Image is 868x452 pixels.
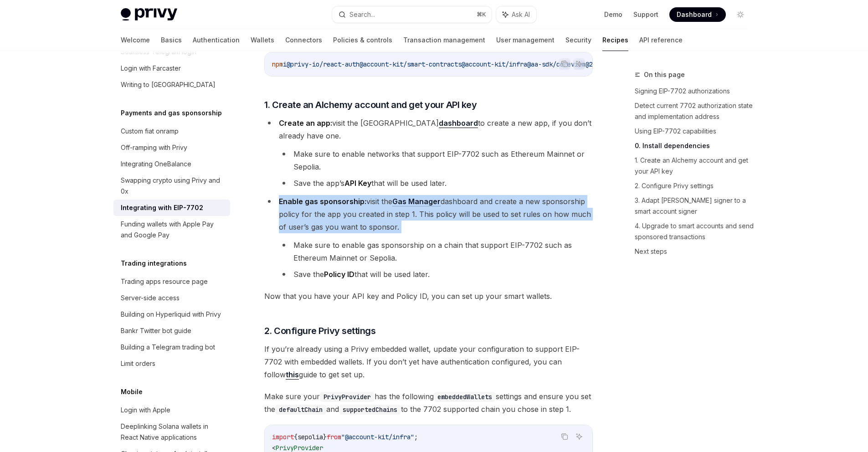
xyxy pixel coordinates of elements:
[527,60,571,68] span: @aa-sdk/core
[121,126,179,137] div: Custom fiat onramp
[121,159,191,169] div: Integrating OneBalance
[113,60,230,77] a: Login with Farcaster
[279,118,591,140] span: visit the [GEOGRAPHIC_DATA] to create a new app, if you don’t already have one.
[113,323,230,339] a: Bankr Twitter bot guide
[285,29,322,51] a: Connectors
[161,29,182,51] a: Basics
[121,63,181,74] div: Login with Farcaster
[635,179,755,193] a: 2. Configure Privy settings
[193,29,240,51] a: Authentication
[113,156,230,172] a: Integrating OneBalance
[635,98,755,124] a: Detect current 7702 authorization state and implementation address
[121,309,221,320] div: Building on Hyperliquid with Privy
[559,58,570,70] button: Copy the contents from the code block
[264,343,593,381] span: If you’re already using a Privy embedded wallet, update your configuration to support EIP-7702 wi...
[294,433,298,441] span: {
[602,29,628,51] a: Recipes
[121,421,225,443] div: Deeplinking Solana wallets in React Native applications
[121,386,143,397] h5: Mobile
[287,60,360,68] span: @privy-io/react-auth
[669,7,726,22] a: Dashboard
[121,79,216,90] div: Writing to [GEOGRAPHIC_DATA]
[113,339,230,355] a: Building a Telegram trading bot
[272,444,276,452] span: <
[279,118,332,128] strong: Create an app:
[121,325,191,336] div: Bankr Twitter bot guide
[403,29,485,51] a: Transaction management
[339,405,401,415] code: supportedChains
[279,197,366,206] strong: Enable gas sponsorship:
[113,418,230,446] a: Deeplinking Solana wallets in React Native applications
[272,60,283,68] span: npm
[635,153,755,179] a: 1. Create an Alchemy account and get your API key
[276,444,323,452] span: PrivyProvider
[121,202,203,213] div: Integrating with EIP-7702
[320,392,375,402] code: PrivyProvider
[113,139,230,156] a: Off-ramping with Privy
[477,11,486,18] span: ⌘ K
[677,10,712,19] span: Dashboard
[392,197,441,206] a: Gas Manager
[113,172,230,200] a: Swapping crypto using Privy and 0x
[113,402,230,418] a: Login with Apple
[635,219,755,244] a: 4. Upgrade to smart accounts and send sponsored transactions
[360,60,462,68] span: @account-kit/smart-contracts
[121,175,225,197] div: Swapping crypto using Privy and 0x
[121,342,215,353] div: Building a Telegram trading bot
[272,433,294,441] span: import
[264,290,593,303] span: Now that you have your API key and Policy ID, you can set up your smart wallets.
[121,219,225,241] div: Funding wallets with Apple Pay and Google Pay
[121,358,155,369] div: Limit orders
[279,268,593,281] li: Save the that will be used later.
[496,29,555,51] a: User management
[559,431,570,442] button: Copy the contents from the code block
[733,7,748,22] button: Toggle dark mode
[496,6,536,23] button: Ask AI
[604,10,622,19] a: Demo
[349,9,375,20] div: Search...
[113,273,230,290] a: Trading apps resource page
[635,124,755,139] a: Using EIP-7702 capabilities
[264,390,593,416] span: Make sure your has the following settings and ensure you set the and to the 7702 supported chain ...
[633,10,658,19] a: Support
[279,197,591,231] span: visit the dashboard and create a new sponsorship policy for the app you created in step 1. This p...
[121,108,222,118] h5: Payments and gas sponsorship
[113,306,230,323] a: Building on Hyperliquid with Privy
[121,258,187,269] h5: Trading integrations
[573,58,585,70] button: Ask AI
[341,433,414,441] span: "@account-kit/infra"
[264,98,477,111] span: 1. Create an Alchemy account and get your API key
[279,177,593,190] li: Save the app’s that will be used later.
[121,405,170,416] div: Login with Apple
[275,405,326,415] code: defaultChain
[113,355,230,372] a: Limit orders
[635,84,755,98] a: Signing EIP-7702 authorizations
[635,244,755,259] a: Next steps
[635,193,755,219] a: 3. Adapt [PERSON_NAME] signer to a smart account signer
[573,431,585,442] button: Ask AI
[113,216,230,243] a: Funding wallets with Apple Pay and Google Pay
[251,29,274,51] a: Wallets
[264,324,376,337] span: 2. Configure Privy settings
[462,60,527,68] span: @account-kit/infra
[332,6,492,23] button: Search...⌘K
[113,290,230,306] a: Server-side access
[113,200,230,216] a: Integrating with EIP-7702
[344,179,371,188] strong: API Key
[286,370,299,380] a: this
[113,77,230,93] a: Writing to [GEOGRAPHIC_DATA]
[333,29,392,51] a: Policies & controls
[327,433,341,441] span: from
[121,293,180,303] div: Server-side access
[639,29,683,51] a: API reference
[279,239,593,264] li: Make sure to enable gas sponsorship on a chain that support EIP-7702 such as Ethereum Mainnet or ...
[283,60,287,68] span: i
[121,29,150,51] a: Welcome
[635,139,755,153] a: 0. Install dependencies
[565,29,591,51] a: Security
[434,392,496,402] code: embeddedWallets
[571,60,611,68] span: viem@2.22.6
[439,118,478,128] a: dashboard
[512,10,530,19] span: Ask AI
[121,276,208,287] div: Trading apps resource page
